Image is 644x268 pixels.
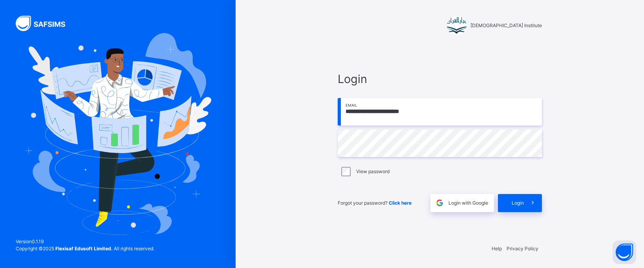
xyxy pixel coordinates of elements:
[338,70,542,87] span: Login
[470,22,542,29] span: [DEMOGRAPHIC_DATA] Institute
[507,246,538,251] a: Privacy Policy
[55,246,113,251] strong: Flexisaf Edusoft Limited.
[492,246,502,251] a: Help
[338,200,412,206] span: Forgot your password?
[24,33,211,235] img: Hero Image
[448,200,488,207] span: Login with Google
[389,200,412,206] a: Click here
[16,16,75,31] img: SAFSIMS Logo
[16,238,154,245] span: Version 0.1.19
[435,198,444,207] img: google.396cfc9801f0270233282035f929180a.svg
[16,246,154,251] span: Copyright © 2025 All rights reserved.
[356,168,390,175] label: View password
[512,200,524,207] span: Login
[613,240,636,264] button: Open asap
